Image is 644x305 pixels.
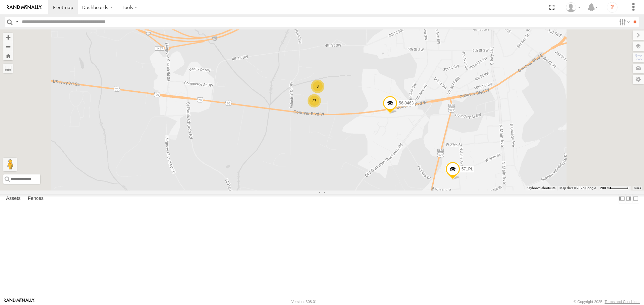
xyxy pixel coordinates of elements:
label: Assets [3,194,24,204]
label: Measure [3,64,13,73]
div: Zack Abernathy [563,2,583,12]
img: rand-logo.svg [7,5,42,10]
label: Map Settings [633,75,644,84]
div: 27 [308,94,321,107]
a: Visit our Website [4,298,35,305]
div: © Copyright 2025 - [574,300,640,304]
button: Zoom in [3,33,13,42]
label: Dock Summary Table to the Left [619,194,625,204]
a: Terms (opens in new tab) [634,186,641,189]
div: 8 [311,80,324,93]
a: Terms and Conditions [605,300,640,304]
div: Version: 308.01 [291,300,317,304]
button: Zoom Home [3,51,13,60]
span: 200 m [600,186,610,190]
button: Map Scale: 200 m per 52 pixels [598,186,631,190]
span: 56-0463 [399,101,414,105]
label: Search Filter Options [616,17,631,27]
label: Search Query [14,17,19,27]
button: Keyboard shortcuts [527,186,555,190]
label: Dock Summary Table to the Right [625,194,632,204]
label: Hide Summary Table [632,194,639,204]
label: Fences [24,194,47,204]
span: 571PL [462,167,473,171]
i: ? [607,2,618,13]
button: Drag Pegman onto the map to open Street View [3,158,17,171]
span: Map data ©2025 Google [559,186,596,190]
button: Zoom out [3,42,13,51]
